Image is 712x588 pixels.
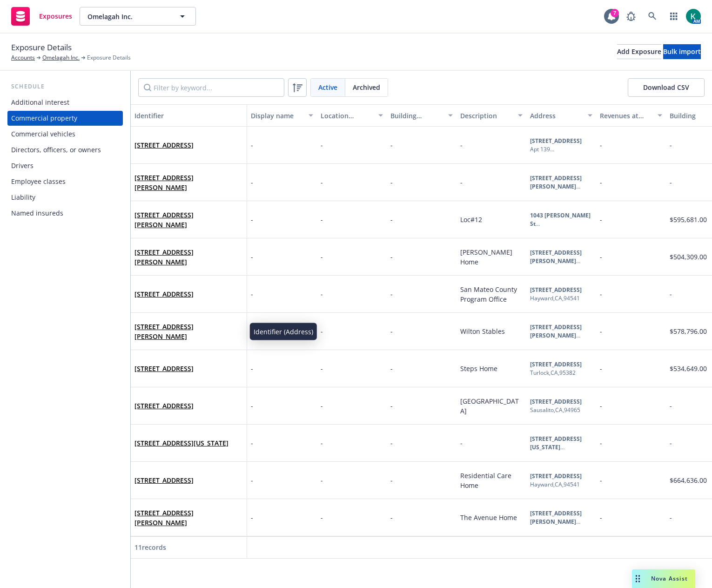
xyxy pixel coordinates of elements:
button: Revenues at location [596,104,666,127]
div: Drivers [11,158,34,173]
div: Turlock , CA , 95382 [530,369,582,377]
a: [STREET_ADDRESS] [134,290,194,298]
div: Commercial vehicles [11,127,75,142]
a: [STREET_ADDRESS] [134,141,194,149]
span: - [321,476,323,485]
a: Switch app [665,7,683,26]
span: Archived [353,82,380,92]
div: Hayward , CA , 94541 [530,294,582,303]
div: Sausalito , CA , 94965 [530,406,582,414]
div: Directors, officers, or owners [11,142,101,157]
input: Filter by keyword... [138,78,284,97]
span: - [321,178,323,187]
span: 11 records [134,543,166,552]
b: [STREET_ADDRESS] [530,472,582,480]
span: - [321,401,323,410]
span: Active [318,82,337,92]
a: Report a Bug [622,7,640,26]
a: Commercial property [7,111,123,126]
span: $664,636.00 [670,476,707,485]
span: $595,681.00 [670,215,707,224]
a: Search [643,7,662,26]
button: Nova Assist [632,569,695,588]
span: - [251,513,253,522]
b: 1043 [PERSON_NAME] St [530,211,591,228]
span: - [600,439,602,447]
button: Bulk import [663,44,701,59]
div: Hayward , CA , 94541 [530,480,582,489]
span: $504,309.00 [670,252,707,261]
span: - [670,290,672,298]
span: - [600,327,602,336]
span: Wilton Stables [460,327,505,336]
span: - [390,252,393,261]
span: Steps Home [460,364,497,373]
span: - [251,475,253,485]
a: [STREET_ADDRESS][PERSON_NAME] [134,248,194,266]
div: Location number [321,111,373,121]
span: - [251,177,253,187]
a: [STREET_ADDRESS][US_STATE] [134,439,228,447]
span: - [390,364,393,373]
a: Drivers [7,158,123,173]
span: - [670,513,672,522]
span: - [321,513,323,522]
div: Named insureds [11,206,63,221]
span: - [460,439,463,447]
a: [STREET_ADDRESS][PERSON_NAME] [134,173,194,192]
span: - [390,141,393,149]
a: Accounts [11,54,35,62]
span: Exposure Details [87,54,131,62]
span: - [600,290,602,298]
span: - [460,141,463,149]
b: [STREET_ADDRESS][PERSON_NAME] [530,323,582,339]
span: [STREET_ADDRESS][PERSON_NAME] [134,210,243,230]
span: - [460,178,463,187]
span: San Mateo County Program Office [460,285,519,304]
span: - [600,401,602,410]
div: Drag to move [632,569,644,588]
span: - [321,439,323,447]
span: - [321,215,323,224]
span: Residential Care Home [460,471,513,490]
span: [STREET_ADDRESS][PERSON_NAME] [134,173,243,192]
a: [STREET_ADDRESS][PERSON_NAME] [134,508,194,527]
button: Address [526,104,596,127]
span: $534,649.00 [670,364,707,373]
a: Commercial vehicles [7,127,123,142]
b: [STREET_ADDRESS][PERSON_NAME] [530,174,582,190]
span: - [251,252,253,262]
span: Loc#12 [460,215,482,224]
span: - [251,364,253,373]
span: [STREET_ADDRESS][US_STATE] [134,438,228,448]
img: photo [686,9,701,24]
a: Employee classes [7,174,123,189]
span: The Avenue Home [460,513,517,522]
button: Download CSV [628,78,705,97]
div: Address [530,111,582,121]
button: Omelagah Inc. [80,7,196,26]
a: [STREET_ADDRESS] [134,476,194,485]
span: - [670,141,672,149]
span: - [600,364,602,373]
span: - [600,178,602,187]
div: Commercial property [11,111,77,126]
span: - [321,327,323,336]
a: Exposures [7,3,76,29]
a: Additional interest [7,95,123,110]
span: - [670,178,672,187]
span: [PERSON_NAME] Home [460,248,514,266]
span: - [251,140,253,150]
a: Omelagah Inc. [42,54,80,62]
span: - [390,476,393,485]
b: [STREET_ADDRESS] [530,360,582,368]
span: - [390,290,393,298]
b: [STREET_ADDRESS][US_STATE] [530,435,582,451]
div: Add Exposure [617,45,661,59]
span: Exposure Details [11,41,72,54]
div: Apt 139 [530,145,582,154]
button: Add Exposure [617,44,661,59]
span: - [390,327,393,336]
span: Exposures [39,13,72,20]
button: Location number [317,104,387,127]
